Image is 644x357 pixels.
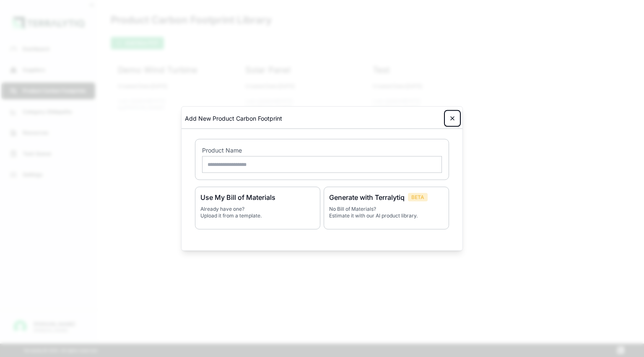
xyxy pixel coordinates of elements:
[200,206,315,219] p: Already have one? Upload it from a template.
[202,146,442,155] label: Product Name
[329,192,405,202] h3: Generate with Terralytiq
[329,206,444,219] p: No Bill of Materials? Estimate it with our AI product library.
[185,114,282,123] h2: Add New Product Carbon Footprint
[408,193,428,202] span: BETA
[200,192,315,202] h3: Use My Bill of Materials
